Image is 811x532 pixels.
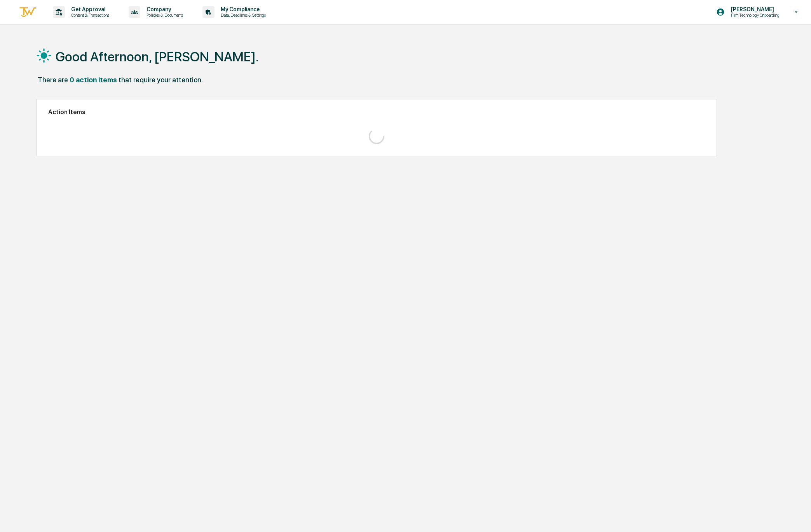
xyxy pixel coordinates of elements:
div: that require your attention. [119,76,203,84]
div: 0 action items [70,76,117,84]
p: Firm Technology Onboarding [725,12,783,18]
p: Content & Transactions [65,12,113,18]
p: Company [140,6,187,12]
p: Data, Deadlines & Settings [215,12,270,18]
p: Policies & Documents [140,12,187,18]
h1: Good Afternoon, [PERSON_NAME]. [56,49,259,64]
h2: Action Items [48,108,705,116]
p: My Compliance [215,6,270,12]
p: Get Approval [65,6,113,12]
div: There are [38,76,68,84]
p: [PERSON_NAME] [725,6,783,12]
img: logo [19,6,37,19]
